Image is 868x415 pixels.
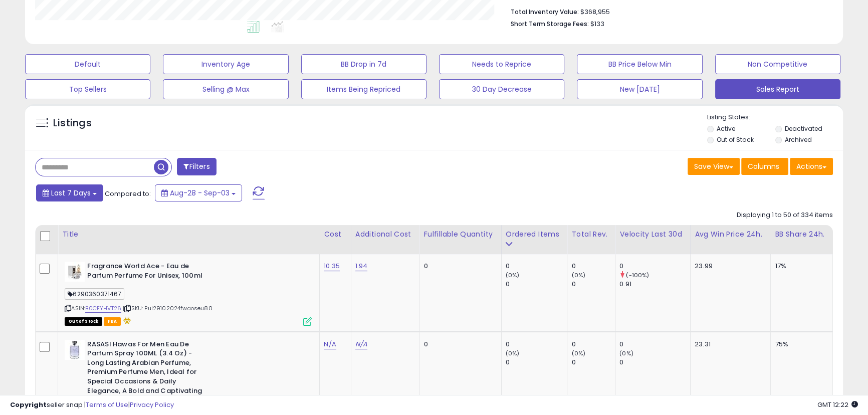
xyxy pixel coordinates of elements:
[121,317,131,324] i: hazardous material
[571,358,615,367] div: 0
[785,124,822,133] label: Deactivated
[51,188,91,198] span: Last 7 Days
[87,262,209,283] b: Fragrance World Ace - Eau de Parfum Perfume For Unisex, 100ml
[355,229,415,240] div: Additional Cost
[324,229,347,240] div: Cost
[577,54,702,74] button: BB Price Below Min
[571,262,615,271] div: 0
[577,79,702,99] button: New [DATE]
[301,79,426,99] button: Items Being Repriced
[65,340,85,360] img: 31HybexqWrL._SL40_.jpg
[511,20,589,28] b: Short Term Storage Fees:
[105,189,151,198] span: Compared to:
[65,317,102,326] span: All listings that are currently out of stock and unavailable for purchase on Amazon
[423,262,493,271] div: 0
[439,79,564,99] button: 30 Day Decrease
[36,184,103,201] button: Last 7 Days
[737,211,833,220] div: Displaying 1 to 50 of 334 items
[86,400,128,409] a: Terms of Use
[511,5,825,17] li: $368,955
[626,271,649,279] small: (-100%)
[65,262,85,282] img: 31tBY31AdQL._SL40_.jpg
[715,79,840,99] button: Sales Report
[571,349,585,357] small: (0%)
[717,135,753,144] label: Out of Stock
[790,158,833,175] button: Actions
[707,113,843,122] p: Listing States:
[506,280,567,289] div: 0
[506,340,567,349] div: 0
[65,262,312,325] div: ASIN:
[324,261,340,271] a: 10.35
[301,54,426,74] button: BB Drop in 7d
[355,339,367,349] a: N/A
[155,184,242,201] button: Aug-28 - Sep-03
[163,79,288,99] button: Selling @ Max
[748,161,779,171] span: Columns
[439,54,564,74] button: Needs to Reprice
[590,19,604,29] span: $133
[62,229,315,240] div: Title
[717,124,735,133] label: Active
[506,271,520,279] small: (0%)
[130,400,174,409] a: Privacy Policy
[123,304,212,312] span: | SKU: Pul29102024fwaoseu80
[619,280,690,289] div: 0.91
[65,288,124,300] span: 6290360371467
[571,340,615,349] div: 0
[85,304,121,313] a: B0CFYHVT26
[775,229,828,240] div: BB Share 24h.
[423,340,493,349] div: 0
[506,349,520,357] small: (0%)
[170,188,230,198] span: Aug-28 - Sep-03
[163,54,288,74] button: Inventory Age
[619,349,633,357] small: (0%)
[695,340,763,349] div: 23.31
[571,280,615,289] div: 0
[324,339,336,349] a: N/A
[571,271,585,279] small: (0%)
[355,261,368,271] a: 1.94
[104,317,121,326] span: FBA
[506,229,563,240] div: Ordered Items
[741,158,788,175] button: Columns
[715,54,840,74] button: Non Competitive
[775,262,825,271] div: 17%
[423,229,497,240] div: Fulfillable Quantity
[785,135,812,144] label: Archived
[775,340,825,349] div: 75%
[695,229,766,240] div: Avg Win Price 24h.
[619,229,686,240] div: Velocity Last 30d
[53,116,92,130] h5: Listings
[10,400,174,410] div: seller snap | |
[571,229,611,240] div: Total Rev.
[10,400,47,409] strong: Copyright
[25,79,150,99] button: Top Sellers
[511,8,579,16] b: Total Inventory Value:
[506,262,567,271] div: 0
[87,340,209,407] b: RASASI Hawas For Men Eau De Parfum Spray 100ML (3.4 Oz) - Long Lasting Arabian Perfume, Premium P...
[25,54,150,74] button: Default
[695,262,763,271] div: 23.99
[688,158,740,175] button: Save View
[619,358,690,367] div: 0
[619,262,690,271] div: 0
[817,400,858,409] span: 2025-09-11 12:22 GMT
[177,158,216,175] button: Filters
[619,340,690,349] div: 0
[506,358,567,367] div: 0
